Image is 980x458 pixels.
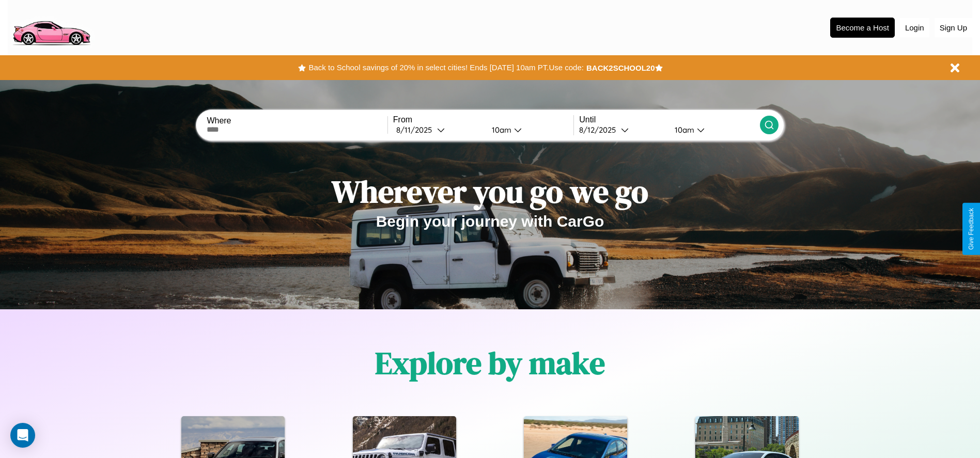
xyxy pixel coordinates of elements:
[968,208,975,250] div: Give Feedback
[579,125,621,135] div: 8 / 12 / 2025
[935,18,972,37] button: Sign Up
[830,18,895,38] button: Become a Host
[666,124,760,135] button: 10am
[579,115,759,124] label: Until
[396,125,437,135] div: 8 / 11 / 2025
[586,64,655,72] b: BACK2SCHOOL20
[393,124,484,135] button: 8/11/2025
[207,116,387,125] label: Where
[900,18,929,37] button: Login
[306,60,586,75] button: Back to School savings of 20% in select cities! Ends [DATE] 10am PT.Use code:
[484,124,574,135] button: 10am
[8,5,95,48] img: logo
[670,125,697,135] div: 10am
[10,423,35,448] div: Open Intercom Messenger
[487,125,514,135] div: 10am
[375,342,605,384] h1: Explore by make
[393,115,573,124] label: From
